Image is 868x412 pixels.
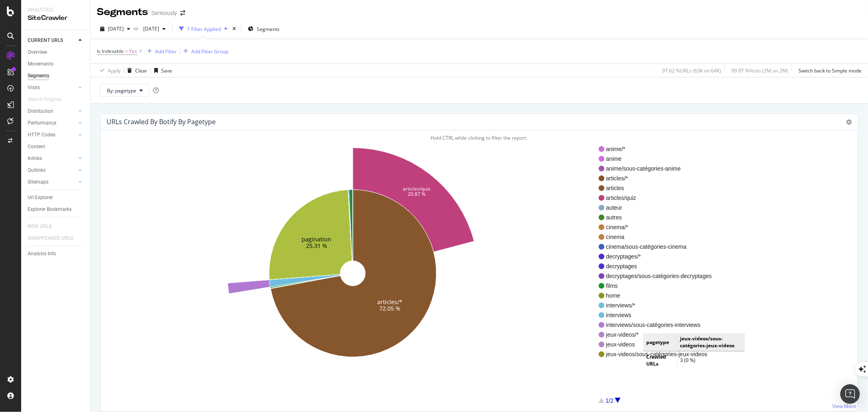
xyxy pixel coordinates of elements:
[28,142,84,151] a: Content
[28,83,40,92] div: Visits
[28,72,84,80] a: Segments
[28,7,83,13] div: Analytics
[180,46,228,56] button: Add Filter Group
[180,10,185,16] div: arrow-right-arrow-left
[257,26,280,33] span: Segments
[108,25,124,32] span: 2025 Sep. 15th
[606,262,712,270] span: decryptages
[28,250,56,258] div: Analysis Info
[840,384,860,404] div: Open Intercom Messenger
[231,25,238,33] div: times
[28,166,76,175] a: Outlinks
[107,116,216,127] h4: URLs Crawled By Botify By pagetype
[28,178,48,186] div: Sitemaps
[606,397,613,405] div: 1/2
[606,194,712,202] span: articles/quiz
[28,178,76,186] a: Sitemaps
[107,87,136,94] span: By: pagetype
[187,26,221,33] div: 1 Filter Applied
[643,351,677,368] td: Crawled URLs
[28,48,84,57] a: Overview
[408,191,426,197] text: 20.87 %
[606,291,712,300] span: home
[377,298,402,306] text: articles/*
[379,305,400,312] text: 72.05 %
[643,333,677,351] td: pagetype
[606,252,712,261] span: decryptages/*
[606,155,712,163] span: anime
[731,67,788,74] div: 99.97 % Visits ( 2M on 2M )
[124,64,147,77] button: Clear
[28,154,42,163] div: Inlinks
[606,301,712,309] span: interviews/*
[140,22,169,35] button: [DATE]
[28,36,63,45] div: CURRENT URLS
[606,321,712,329] span: interviews/sous-catégories-interviews
[151,9,177,17] div: Serieously
[28,48,47,57] div: Overview
[846,119,852,125] i: Options
[97,22,133,35] button: [DATE]
[606,145,712,153] span: anime/*
[28,13,83,23] div: SiteCrawler
[677,333,745,351] td: jeux-videos/sous-catégories-jeux-videos
[108,67,120,74] div: Apply
[28,60,84,68] a: Movements
[302,235,332,243] text: pagination
[606,213,712,221] span: autres
[28,60,53,68] div: Movements
[606,164,712,173] span: anime/sous-catégories-anime
[28,131,55,139] div: HTTP Codes
[100,84,150,97] button: By: pagetype
[28,119,56,127] div: Performance
[677,351,745,368] td: 3 (0 %)
[28,222,60,231] a: NEW URLS
[176,22,231,35] button: 1 Filter Applied
[144,46,177,56] button: Add Filter
[798,67,861,74] div: Switch back to Simple mode
[28,131,76,139] a: HTTP Codes
[606,233,712,241] span: cinema
[606,311,712,319] span: interviews
[28,250,84,258] a: Analysis Info
[191,48,228,55] div: Add Filter Group
[28,107,53,116] div: Distribution
[28,107,76,116] a: Distribution
[28,234,81,243] a: DISAPPEARED URLS
[606,223,712,231] span: cinema/*
[606,340,712,348] span: jeux-videos
[606,204,712,212] span: auteur
[832,403,856,410] a: View More
[662,67,721,74] div: 97.62 % URLs ( 63K on 64K )
[161,67,172,74] div: Save
[606,282,712,290] span: films
[606,184,712,192] span: articles
[151,64,172,77] button: Save
[606,272,712,280] span: decryptages/sous-catégories-decryptages
[140,25,159,32] span: 2025 Sep. 15th
[28,154,76,163] a: Inlinks
[28,205,84,214] a: Explorer Bookmarks
[245,22,283,35] button: Segments
[28,83,76,92] a: Visits
[28,142,45,151] div: Content
[97,5,148,19] div: Segments
[129,46,137,57] span: Yes
[28,72,49,80] div: Segments
[606,331,712,339] span: jeux-videos/*
[431,134,528,141] span: Hold CTRL while clicking to filter the report.
[28,95,61,104] div: Search Engines
[28,95,70,104] a: Search Engines
[403,185,431,192] text: articles/quiz
[306,242,327,250] text: 25.31 %
[155,48,177,55] div: Add Filter
[125,48,128,55] span: =
[97,48,124,55] span: Is Indexable
[97,64,120,77] button: Apply
[795,64,861,77] button: Switch back to Simple mode
[135,67,147,74] div: Clear
[28,36,76,45] a: CURRENT URLS
[28,193,53,202] div: Url Explorer
[28,193,84,202] a: Url Explorer
[133,25,140,32] span: vs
